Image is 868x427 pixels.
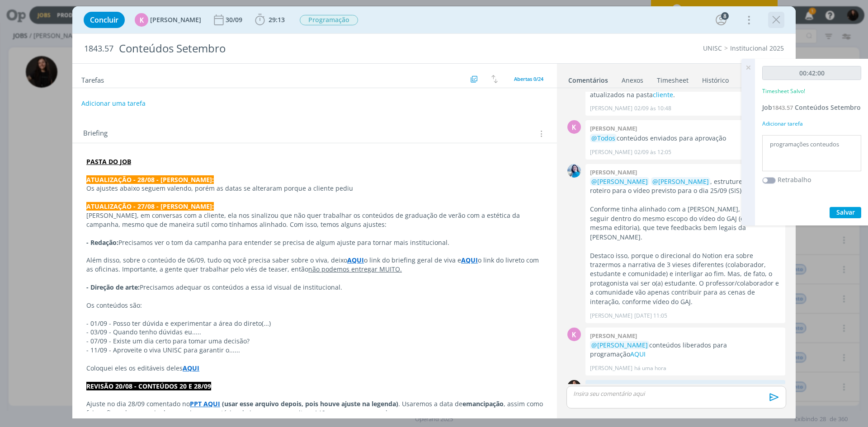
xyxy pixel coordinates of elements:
label: Retrabalho [778,175,811,184]
p: Coloquei eles os editáveis deles [86,364,543,373]
p: [PERSON_NAME] [590,312,632,320]
p: [PERSON_NAME] [590,104,632,113]
a: AQUI [630,350,646,358]
button: 29:13 [253,13,287,27]
span: [DATE] 11:05 [634,312,667,320]
button: Concluir [84,12,125,28]
a: Histórico [702,72,729,85]
p: - 11/09 - Aproveite o viva UNISC para garantir o...... [86,346,543,355]
u: não podemos entregar MUITO. [308,265,402,273]
span: @[PERSON_NAME] [591,177,648,186]
b: [PERSON_NAME] [590,332,637,340]
p: Além disso, sobre o conteúdo de 06/09, tudo oq você precisa saber sobre o viva, deixo o link do b... [86,256,543,274]
a: PASTA DO JOB [86,157,131,166]
p: Precisamos adequar os conteúdos a essa id visual de institucional. [86,283,543,292]
p: conteúdos enviados para aprovação [590,134,781,143]
span: Conteúdos Setembro [795,103,861,112]
strong: (usar esse arquivo depois, pois houve ajuste na legenda) [222,399,398,408]
p: - 01/09 - Posso ter dúvida e experimentar a área do direto(...) [86,319,543,328]
img: arrow-down-up.svg [491,75,498,83]
p: Destaco isso, porque o direcional do Notion era sobre trazermos a narrativa de 3 vieses diferente... [590,251,781,307]
a: AQUI [347,256,364,264]
div: Adicionar tarefa [762,120,861,128]
div: Anexos [622,76,643,85]
p: - 03/09 - Quando tenho dúvidas eu..... [86,328,543,337]
strong: emancipação [462,399,504,408]
div: 8 [721,12,729,20]
span: @Todos [591,134,615,142]
span: 02/09 às 10:48 [634,104,671,113]
p: Conteúdos programados! [590,384,781,393]
p: [PERSON_NAME] [590,148,632,156]
strong: REVISÃO 20/08 - CONTEÚDOS 20 E 28/09 [86,382,211,390]
p: , estruturei o roteiro para o vídeo previsto para o dia 25/09 (SIS). [590,177,781,196]
span: 1843.57 [84,44,113,54]
div: K [135,13,148,27]
a: Institucional 2025 [730,44,784,52]
p: conteúdos liberados para programação [590,341,781,359]
b: [PERSON_NAME] [590,168,637,176]
a: PPT AQUI [190,399,220,408]
div: dialog [72,6,796,418]
strong: - Redação: [86,238,118,247]
span: Programação [300,15,358,25]
img: E [567,164,581,178]
button: 8 [714,13,728,27]
a: AQUI [461,256,478,264]
span: 29:13 [269,15,285,24]
p: Timesheet Salvo! [762,87,805,95]
p: [PERSON_NAME], em conversas com a cliente, ela nos sinalizou que não quer trabalhar os conteúdos ... [86,211,543,229]
p: - 07/09 - Existe um dia certo para tomar uma decisão? [86,337,543,346]
span: @[PERSON_NAME] [591,341,648,349]
p: Os ajustes abaixo seguem valendo, porém as datas se alteraram porque a cliente pediu [86,184,543,193]
span: @[PERSON_NAME] [652,177,709,186]
button: Adicionar uma tarefa [81,95,146,112]
a: Comentários [568,72,609,85]
div: K [567,120,581,134]
a: Timesheet [656,72,689,85]
a: AQUI [183,364,199,372]
span: Salvar [836,208,855,216]
div: Conteúdos Setembro [115,38,489,60]
p: Os conteúdos são: [86,301,543,310]
a: cliente [653,90,673,99]
span: [PERSON_NAME] [150,17,201,23]
span: Tarefas [81,74,104,84]
span: Concluir [90,16,118,23]
p: Conforme tinha alinhado com a [PERSON_NAME], vamos seguir dentro do mesmo escopo do vídeo do GAJ ... [590,205,781,242]
strong: ATUALIZAÇÃO - 28/08 - [PERSON_NAME]: [86,175,214,184]
button: K[PERSON_NAME] [135,13,201,27]
b: [PERSON_NAME] [590,124,637,132]
div: 30/09 [226,17,244,23]
span: @Todos [591,384,615,393]
span: há uma hora [634,364,666,372]
button: Programação [299,14,359,26]
img: S [567,380,581,394]
div: K [567,328,581,341]
span: Briefing [83,128,108,140]
a: Job1843.57Conteúdos Setembro [762,103,861,112]
span: 1843.57 [772,103,793,112]
button: Salvar [830,207,861,218]
a: UNISC [703,44,722,52]
p: [PERSON_NAME] [590,364,632,372]
strong: ATUALIZAÇÃO - 27/08 - [PERSON_NAME]: [86,202,214,211]
strong: - Direção de arte: [86,283,140,291]
p: Ajuste no dia 28/09 comentado no . Usaremos a data de , assim como foi confirmado por meio de pes... [86,399,543,418]
span: 02/09 às 12:05 [634,148,671,156]
span: Abertas 0/24 [514,75,543,82]
p: Precisamos ver o tom da campanha para entender se precisa de algum ajuste para tornar mais instit... [86,238,543,247]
